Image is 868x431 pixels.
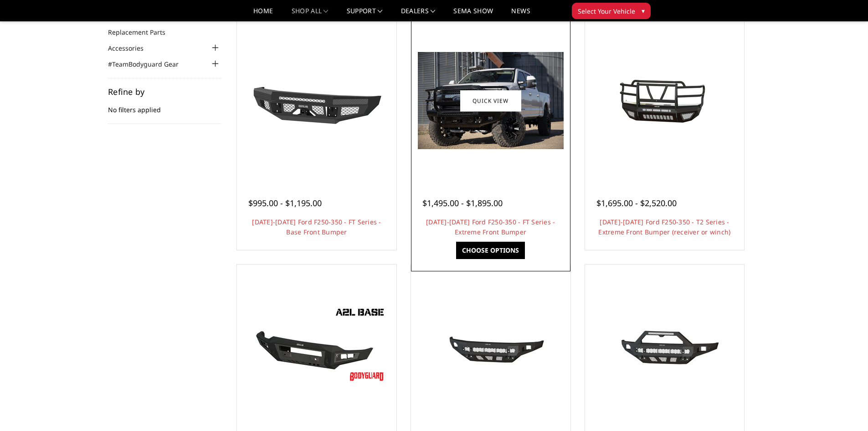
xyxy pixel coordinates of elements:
[108,88,221,96] h5: Refine by
[460,90,521,111] a: Quick view
[572,3,651,19] button: Select Your Vehicle
[108,27,177,37] a: Replacement Parts
[244,60,390,142] img: 2017-2022 Ford F250-350 - FT Series - Base Front Bumper
[422,197,503,208] span: $1,495.00 - $1,895.00
[252,218,381,236] a: [DATE]-[DATE] Ford F250-350 - FT Series - Base Front Bumper
[598,218,730,236] a: [DATE]-[DATE] Ford F250-350 - T2 Series - Extreme Front Bumper (receiver or winch)
[239,23,394,178] a: 2017-2022 Ford F250-350 - FT Series - Base Front Bumper
[587,267,742,422] a: 2017-2022 Ford F250-350 - Freedom Series - Sport Front Bumper (non-winch) 2017-2022 Ford F250-350...
[511,8,530,21] a: News
[401,8,436,21] a: Dealers
[108,88,221,124] div: No filters applied
[292,8,329,21] a: shop all
[642,6,645,16] span: ▾
[418,52,564,149] img: 2017-2022 Ford F250-350 - FT Series - Extreme Front Bumper
[413,23,568,178] a: 2017-2022 Ford F250-350 - FT Series - Extreme Front Bumper 2017-2022 Ford F250-350 - FT Series - ...
[253,8,273,21] a: Home
[426,218,555,236] a: [DATE]-[DATE] Ford F250-350 - FT Series - Extreme Front Bumper
[239,267,394,422] a: A2L Series - Base Front Bumper (Non Winch) A2L Series - Base Front Bumper (Non Winch)
[347,8,383,21] a: Support
[108,43,155,53] a: Accessories
[456,242,525,259] a: Choose Options
[822,387,868,431] iframe: Chat Widget
[596,197,677,208] span: $1,695.00 - $2,520.00
[248,197,322,208] span: $995.00 - $1,195.00
[108,59,190,69] a: #TeamBodyguard Gear
[453,8,493,21] a: SEMA Show
[413,267,568,422] a: 2017-2022 Ford F250-350 - Freedom Series - Base Front Bumper (non-winch) 2017-2022 Ford F250-350 ...
[578,6,635,16] span: Select Your Vehicle
[587,23,742,178] a: 2017-2022 Ford F250-350 - T2 Series - Extreme Front Bumper (receiver or winch) 2017-2022 Ford F25...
